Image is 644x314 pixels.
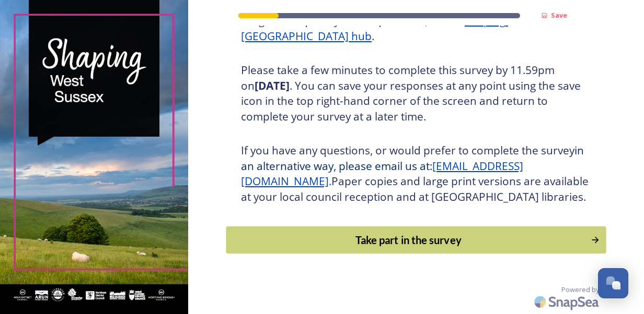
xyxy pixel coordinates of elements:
[241,143,591,204] h3: If you have any questions, or would prefer to complete the survey Paper copies and large print ve...
[232,232,585,248] div: Take part in the survey
[226,226,606,254] button: Continue
[598,268,628,298] button: Open Chat
[241,143,586,173] span: in an alternative way, please email us at:
[531,289,604,314] img: SnapSea Logo
[241,13,508,43] a: Shaping [GEOGRAPHIC_DATA] hub
[329,174,331,188] span: .
[241,159,523,189] a: [EMAIL_ADDRESS][DOMAIN_NAME]
[241,63,591,124] h3: Please take a few minutes to complete this survey by 11.59pm on . You can save your responses at ...
[551,10,567,20] strong: Save
[561,285,599,295] span: Powered by
[255,78,290,93] strong: [DATE]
